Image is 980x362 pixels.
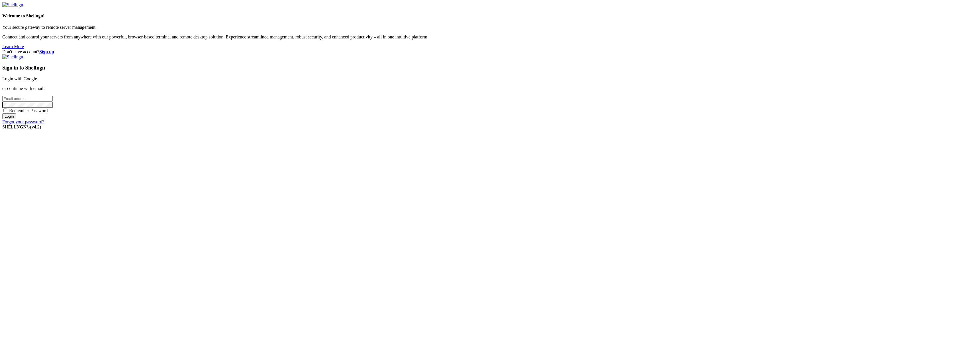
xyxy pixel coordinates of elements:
[2,86,978,91] p: or continue with email:
[2,119,44,124] a: Forgot your password?
[2,124,41,129] span: SHELL ©
[2,113,16,119] input: Login
[9,108,48,113] span: Remember Password
[30,124,41,129] span: 4.2.0
[2,76,37,81] a: Login with Google
[2,13,978,19] h4: Welcome to Shellngn!
[2,34,978,40] p: Connect and control your servers from anywhere with our powerful, browser-based terminal and remo...
[17,124,27,129] b: NGN
[2,25,978,30] p: Your secure gateway to remote server management.
[3,109,7,112] input: Remember Password
[2,2,23,7] img: Shellngn
[2,65,978,71] h3: Sign in to Shellngn
[2,96,53,102] input: Email address
[39,49,54,54] a: Sign up
[2,44,24,49] a: Learn More
[2,49,978,54] div: Don't have account?
[2,54,23,60] img: Shellngn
